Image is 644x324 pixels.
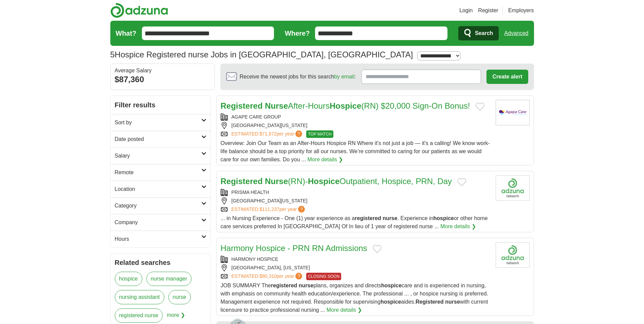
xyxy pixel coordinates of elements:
[111,231,210,247] a: Hours
[221,177,452,186] a: Registered Nurse(RN)-HospiceOutpatient, Hospice, PRN, Day
[298,206,305,213] span: ?
[110,3,168,18] img: Adzuna logo
[111,164,210,181] a: Remote
[111,197,210,214] a: Category
[486,70,528,84] button: Create alert
[327,306,362,314] a: More details ❯
[110,50,413,59] h1: Hospice Registered nurse Jobs in [GEOGRAPHIC_DATA], [GEOGRAPHIC_DATA]
[381,299,401,305] strong: hospice
[111,96,210,114] h2: Filter results
[334,74,354,79] a: by email
[476,103,484,111] button: Add to favorite jobs
[221,140,490,162] span: Overview: Join Our Team as an After-Hours Hospice RN Where it's not just a job — it's a calling! ...
[115,290,164,304] a: nursing assistant
[383,215,398,221] strong: nurse
[115,308,163,323] a: registered nurse
[115,202,201,210] h2: Category
[434,215,454,221] strong: hospice
[265,177,288,186] strong: Nurse
[115,152,201,160] h2: Salary
[445,299,460,305] strong: nurse
[115,68,210,73] div: Average Salary
[115,168,201,177] h2: Remote
[381,283,402,288] strong: hospice
[115,272,142,286] a: hospice
[115,73,210,86] div: $87,360
[459,6,473,15] a: Login
[295,130,302,137] span: ?
[116,28,136,38] label: What?
[259,273,277,279] span: $80,310
[221,189,490,196] div: PRISMA HEALTH
[221,101,263,110] strong: Registered
[496,100,530,125] img: Agape Care Group logo
[308,177,339,186] strong: Hospice
[115,119,201,127] h2: Sort by
[508,6,534,15] a: Employers
[496,242,530,268] img: Company logo
[221,197,490,204] div: [GEOGRAPHIC_DATA][US_STATE]
[110,49,115,61] span: 5
[440,222,476,231] a: More details ❯
[285,28,310,38] label: Where?
[373,245,382,253] button: Add to favorite jobs
[221,264,490,271] div: [GEOGRAPHIC_DATA], [US_STATE]
[146,272,192,286] a: nurse manager
[306,273,341,280] span: CLOSING SOON
[240,73,356,81] span: Receive the newest jobs for this search :
[458,26,499,40] button: Search
[221,177,263,186] strong: Registered
[271,283,297,288] strong: registered
[221,122,490,129] div: [GEOGRAPHIC_DATA][US_STATE]
[111,114,210,131] a: Sort by
[111,147,210,164] a: Salary
[232,114,281,120] a: AGAPE CARE GROUP
[221,283,489,313] span: JOB SUMMARY The plans, organizes and directs care and is experienced in nursing, with emphasis on...
[416,299,444,305] strong: Registered
[232,130,304,138] a: ESTIMATED:$71,672per year?
[115,218,201,227] h2: Company
[221,256,490,263] div: HARMONY HOSPICE
[232,206,307,213] a: ESTIMATED:$111,237per year?
[115,185,201,193] h2: Location
[457,178,466,186] button: Add to favorite jobs
[115,257,206,268] h2: Related searches
[115,135,201,143] h2: Date posted
[504,26,528,40] a: Advanced
[168,290,191,304] a: nurse
[306,130,333,138] span: TOP MATCH
[221,215,488,229] span: ... in Nursing Experience - One (1) year experience as a . Experience in or other home care servi...
[259,131,277,137] span: $71,672
[111,181,210,197] a: Location
[330,101,361,110] strong: Hospice
[232,273,304,280] a: ESTIMATED:$80,310per year?
[111,131,210,147] a: Date posted
[111,214,210,231] a: Company
[475,26,493,40] span: Search
[478,6,498,15] a: Register
[221,244,367,253] a: Harmony Hospice - PRN RN Admissions
[308,156,343,164] a: More details ❯
[115,235,201,243] h2: Hours
[265,101,288,110] strong: Nurse
[259,206,279,212] span: $111,237
[496,175,530,201] img: Company logo
[299,283,314,288] strong: nurse
[295,273,302,280] span: ?
[221,101,470,110] a: Registered NurseAfter-HoursHospice(RN) $20,000 Sign-On Bonus!
[355,215,381,221] strong: registered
